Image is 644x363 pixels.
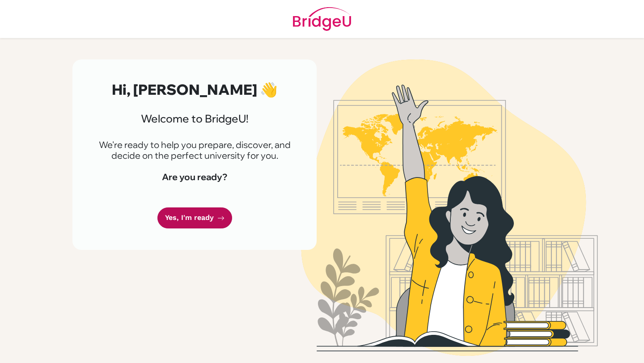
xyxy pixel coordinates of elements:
h4: Are you ready? [94,172,295,182]
p: We're ready to help you prepare, discover, and decide on the perfect university for you. [94,139,295,161]
h3: Welcome to BridgeU! [94,112,295,125]
h2: Hi, [PERSON_NAME] 👋 [94,81,295,98]
a: Yes, I'm ready [157,207,232,228]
